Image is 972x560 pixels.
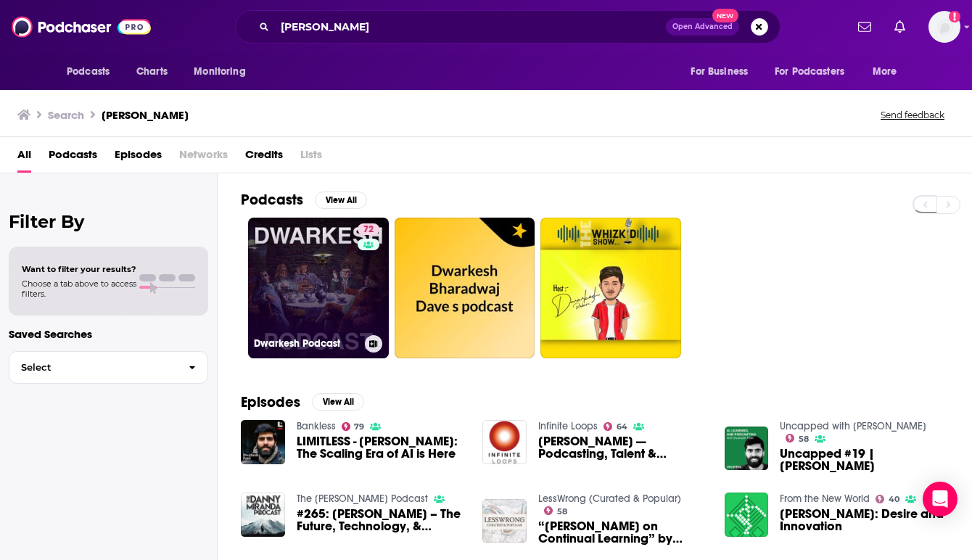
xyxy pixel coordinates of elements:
[241,420,285,464] img: LIMITLESS - Dwarkesh Patel: The Scaling Era of AI is Here
[102,108,189,122] h3: [PERSON_NAME]
[852,15,877,39] a: Show notifications dropdown
[482,499,527,543] img: “Dwarkesh Patel on Continual Learning” by Zvi
[363,223,374,237] span: 72
[312,393,364,411] button: View All
[9,363,177,372] span: Select
[538,520,707,545] a: “Dwarkesh Patel on Continual Learning” by Zvi
[923,482,957,516] div: Open Intercom Messenger
[538,520,707,545] span: “[PERSON_NAME] on Continual Learning” by [PERSON_NAME]
[949,11,960,22] svg: Add a profile image
[22,279,136,299] span: Choose a tab above to access filters.
[780,493,870,505] a: From the New World
[691,62,748,82] span: For Business
[928,11,960,43] button: Show profile menu
[780,508,949,532] span: [PERSON_NAME]: Desire and Innovation
[617,424,627,430] span: 64
[666,18,739,36] button: Open AdvancedNew
[9,327,208,341] p: Saved Searches
[538,435,707,460] a: Dwarkesh Patel — Podcasting, Talent & Innovation
[786,434,809,442] a: 58
[184,58,264,86] button: open menu
[275,15,666,38] input: Search podcasts, credits, & more...
[780,420,926,432] a: Uncapped with Jack Altman
[241,191,367,209] a: PodcastsView All
[725,427,769,471] img: Uncapped #19 | Dwarkesh Patel
[297,420,336,432] a: Bankless
[297,435,466,460] span: LIMITLESS - [PERSON_NAME]: The Scaling Era of AI is Here
[241,191,303,209] h2: Podcasts
[780,448,949,472] a: Uncapped #19 | Dwarkesh Patel
[194,62,245,82] span: Monitoring
[254,337,359,350] h3: Dwarkesh Podcast
[775,62,844,82] span: For Podcasters
[342,422,365,431] a: 79
[297,493,428,505] a: The Danny Miranda Podcast
[876,109,949,121] button: Send feedback
[544,506,567,515] a: 58
[49,143,97,173] a: Podcasts
[245,143,283,173] a: Credits
[136,62,168,82] span: Charts
[680,58,766,86] button: open menu
[780,448,949,472] span: Uncapped #19 | [PERSON_NAME]
[9,211,208,232] h2: Filter By
[9,351,208,384] button: Select
[672,23,733,30] span: Open Advanced
[241,493,285,537] img: #265: Dwarkesh Patel – The Future, Technology, & Important Problems
[179,143,228,173] span: Networks
[241,393,364,411] a: EpisodesView All
[725,493,769,537] img: Dwarkesh Patel: Desire and Innovation
[482,420,527,464] img: Dwarkesh Patel — Podcasting, Talent & Innovation
[928,11,960,43] span: Logged in as HughE
[115,143,162,173] a: Episodes
[241,393,300,411] h2: Episodes
[22,264,136,274] span: Want to filter your results?
[315,192,367,209] button: View All
[557,508,567,515] span: 58
[297,508,466,532] a: #265: Dwarkesh Patel – The Future, Technology, & Important Problems
[127,58,176,86] a: Charts
[248,218,389,358] a: 72Dwarkesh Podcast
[67,62,110,82] span: Podcasts
[928,11,960,43] img: User Profile
[889,496,899,503] span: 40
[604,422,627,431] a: 64
[712,9,738,22] span: New
[538,435,707,460] span: [PERSON_NAME] — Podcasting, Talent & Innovation
[300,143,322,173] span: Lists
[876,495,899,503] a: 40
[17,143,31,173] a: All
[799,436,809,442] span: 58
[12,13,151,41] img: Podchaser - Follow, Share and Rate Podcasts
[538,420,598,432] a: Infinite Loops
[873,62,897,82] span: More
[862,58,915,86] button: open menu
[235,10,781,44] div: Search podcasts, credits, & more...
[57,58,128,86] button: open menu
[889,15,911,39] a: Show notifications dropdown
[354,424,364,430] span: 79
[297,508,466,532] span: #265: [PERSON_NAME] – The Future, Technology, & Important Problems
[48,108,84,122] h3: Search
[538,493,681,505] a: LessWrong (Curated & Popular)
[297,435,466,460] a: LIMITLESS - Dwarkesh Patel: The Scaling Era of AI is Here
[780,508,949,532] a: Dwarkesh Patel: Desire and Innovation
[765,58,865,86] button: open menu
[358,223,379,235] a: 72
